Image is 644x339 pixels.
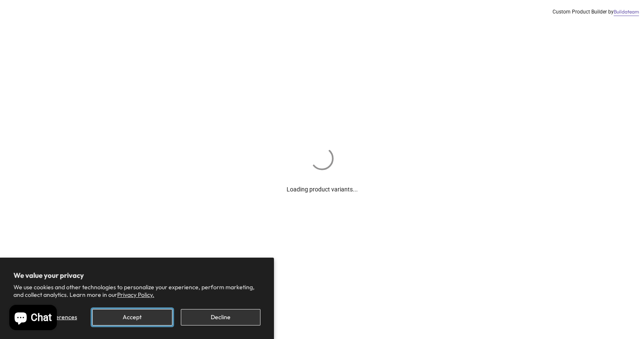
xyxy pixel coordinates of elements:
button: Decline [181,309,260,326]
button: Accept [92,309,172,326]
p: We use cookies and other technologies to personalize your experience, perform marketing, and coll... [13,283,260,299]
h2: We value your privacy [13,271,260,280]
a: Buildateam [614,8,639,16]
inbox-online-store-chat: Shopify online store chat [7,305,59,332]
a: Privacy Policy. [117,291,154,299]
div: Loading product variants... [287,172,358,194]
div: Custom Product Builder by [553,8,639,16]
